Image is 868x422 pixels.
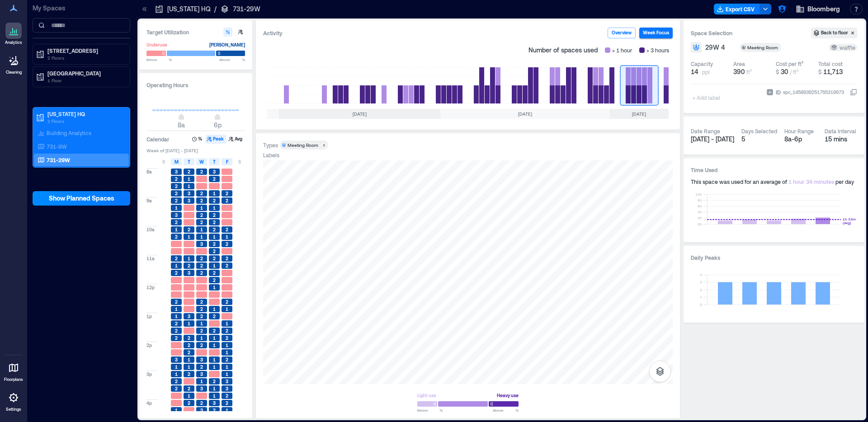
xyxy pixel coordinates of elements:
span: 2 [226,241,228,247]
span: 1 [200,205,203,211]
div: Total cost [818,60,843,67]
span: 11,713 [823,68,843,75]
button: Overview [608,28,636,38]
span: 8a [178,121,185,129]
span: ID [776,88,781,97]
span: 3 [175,212,178,218]
span: 2 [200,197,203,204]
span: 1 [213,385,216,392]
span: 2 [226,356,228,363]
span: 10a [146,226,155,233]
span: 1 [175,407,178,413]
span: 3 [213,169,216,175]
span: 1 [213,205,216,211]
tspan: 0 [700,302,702,307]
span: 3 [200,241,203,247]
span: 1 [213,234,216,240]
button: Back to floor [811,28,857,38]
tspan: 3 [700,280,702,284]
button: 29W 4 [705,43,736,52]
span: 1 [226,320,228,327]
span: 2 [175,378,178,384]
span: 2 [226,335,228,341]
div: Cost per ft² [776,60,803,67]
div: This space was used for an average of per day [691,178,857,185]
span: 2 [200,299,203,305]
p: Settings [6,407,21,412]
span: 2 [188,169,190,175]
p: Cleaning [6,70,22,75]
tspan: 2h [698,216,702,220]
span: 2 [213,378,216,384]
span: 2 [213,176,216,182]
div: Capacity [691,60,713,67]
div: [DATE] [278,109,441,119]
button: Peak [206,135,226,144]
span: 1 [175,263,178,269]
span: 2 [175,219,178,225]
tspan: 0h [698,222,702,226]
span: ft² [746,69,752,75]
span: 2 [188,385,190,392]
span: 1 [175,313,178,319]
span: 2 [213,255,216,262]
span: 2 [213,328,216,334]
span: 3 [175,169,178,175]
span: 29W 4 [705,43,725,52]
span: [DATE] - [DATE] [691,135,734,143]
span: F [226,158,228,165]
div: 3 [321,142,326,148]
span: 1 [175,306,178,312]
a: Floorplans [1,357,26,385]
span: 2 [200,255,203,262]
p: Building Analytics [47,129,91,136]
p: [STREET_ADDRESS] [47,47,123,54]
span: 3 [188,197,190,204]
span: 1 [188,234,190,240]
tspan: 4h [698,210,702,214]
p: [US_STATE] HQ [47,110,123,117]
span: 2 [175,385,178,392]
span: 2 [213,212,216,218]
span: 1 [213,306,216,312]
div: [DATE] [441,109,609,119]
tspan: 4 [700,272,702,277]
span: 1 [188,176,190,182]
h3: Time Used [691,165,857,174]
span: 3 [188,190,190,197]
span: 2 [200,328,203,334]
span: 1 [213,364,216,370]
span: 2 [188,342,190,348]
span: 1 [213,393,216,399]
span: 2 [175,335,178,341]
div: Light use [417,391,436,400]
span: 1 [213,356,216,363]
span: 1 [226,342,228,348]
span: 2 [213,219,216,225]
span: 1 [226,371,228,377]
span: 1 [188,183,190,189]
span: 1 [200,378,203,384]
button: % [191,135,205,144]
div: Labels [263,151,279,159]
span: 2 [200,313,203,319]
span: 4p [146,400,152,406]
span: 2 [213,407,216,413]
div: [DATE] [609,109,669,119]
span: 1 [200,335,203,341]
a: Cleaning [2,50,25,78]
p: 2 Floors [47,54,123,61]
span: Above % [493,408,519,413]
h3: Space Selection [691,28,811,38]
span: 3 [226,385,228,392]
span: Below % [417,408,443,413]
div: waffle [830,44,855,51]
span: 2 [226,226,228,233]
span: 3p [146,371,152,377]
span: 2 [226,263,228,269]
span: 2 [188,226,190,233]
div: Area [733,60,745,67]
span: 11a [146,255,155,262]
span: 1 [200,320,203,327]
span: 2 [226,400,228,406]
